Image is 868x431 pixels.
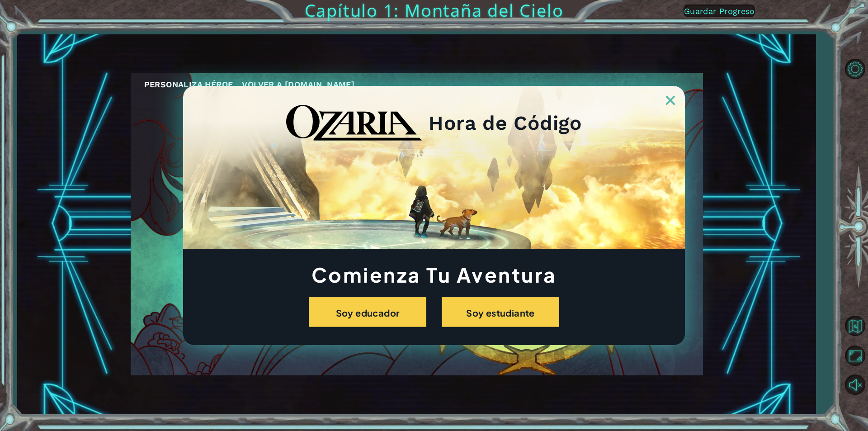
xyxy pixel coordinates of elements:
img: ExitButton_Dusk.png [666,96,675,105]
button: Soy estudiante [442,297,559,327]
font: Hora de Código [429,111,582,135]
font: Comienza Tu Aventura [311,262,557,287]
font: Soy estudiante [466,307,535,318]
img: blackOzariaWordmark.png [286,105,422,141]
font: Soy educador [336,307,400,318]
button: Soy educador [309,297,426,327]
